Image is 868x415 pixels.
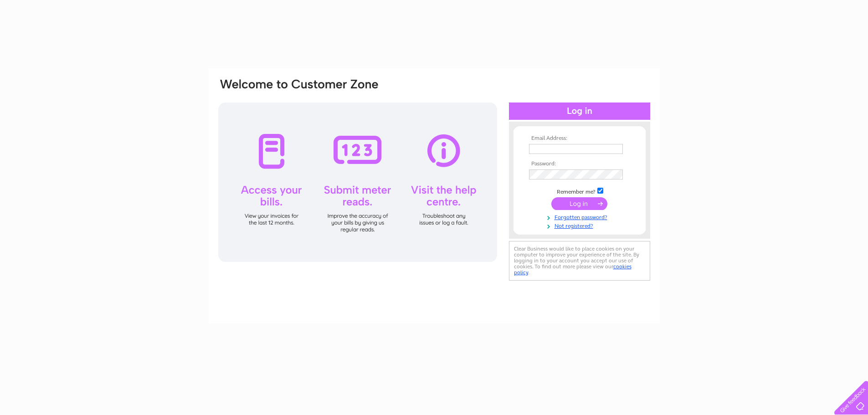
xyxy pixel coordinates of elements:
a: Not registered? [529,221,632,230]
th: Email Address: [527,135,632,142]
a: cookies policy [514,263,632,276]
a: Forgotten password? [529,212,632,221]
div: Clear Business would like to place cookies on your computer to improve your experience of the sit... [509,241,650,281]
th: Password: [527,161,632,167]
td: Remember me? [527,186,632,195]
input: Submit [551,197,607,210]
